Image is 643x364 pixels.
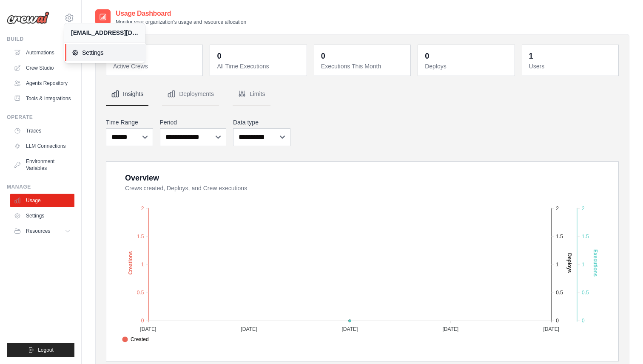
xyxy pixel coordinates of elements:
[137,290,144,296] tspan: 0.5
[582,318,585,324] tspan: 0
[10,139,74,153] a: LLM Connections
[106,118,153,127] label: Time Range
[566,253,572,273] text: Deploys
[160,118,227,127] label: Period
[106,83,148,106] button: Insights
[141,318,144,324] tspan: 0
[10,209,74,223] a: Settings
[529,62,613,71] dt: Users
[217,50,221,62] div: 0
[141,262,144,268] tspan: 1
[217,62,301,71] dt: All Time Executions
[10,155,74,175] a: Environment Variables
[38,347,54,353] span: Logout
[529,50,533,62] div: 1
[141,206,144,212] tspan: 2
[10,61,74,75] a: Crew Studio
[556,234,563,240] tspan: 1.5
[233,118,290,127] label: Data type
[26,228,50,234] span: Resources
[71,28,138,37] div: [EMAIL_ADDRESS][DOMAIN_NAME]
[241,326,257,332] tspan: [DATE]
[10,92,74,105] a: Tools & Integrations
[113,62,197,71] dt: Active Crews
[556,318,559,324] tspan: 0
[162,83,219,106] button: Deployments
[442,326,458,332] tspan: [DATE]
[556,290,563,296] tspan: 0.5
[582,262,585,268] tspan: 1
[7,183,74,190] div: Manage
[106,83,619,106] nav: Tabs
[10,194,74,207] a: Usage
[321,62,405,71] dt: Executions This Month
[10,224,74,238] button: Resources
[10,46,74,59] a: Automations
[116,19,246,25] p: Monitor your organization's usage and resource allocation
[137,234,144,240] tspan: 1.5
[140,326,156,332] tspan: [DATE]
[72,48,139,57] span: Settings
[10,76,74,90] a: Agents Repository
[125,172,159,184] div: Overview
[7,36,74,42] div: Build
[128,251,134,275] text: Creations
[582,206,585,212] tspan: 2
[10,124,74,138] a: Traces
[425,62,509,71] dt: Deploys
[321,50,325,62] div: 0
[592,249,598,277] text: Executions
[543,326,559,332] tspan: [DATE]
[7,343,74,357] button: Logout
[65,44,146,61] a: Settings
[556,262,559,268] tspan: 1
[582,234,589,240] tspan: 1.5
[556,206,559,212] tspan: 2
[425,50,429,62] div: 0
[7,114,74,121] div: Operate
[116,8,246,19] h2: Usage Dashboard
[125,184,608,192] dt: Crews created, Deploys, and Crew executions
[122,336,149,343] span: Created
[7,11,49,24] img: Logo
[233,83,270,106] button: Limits
[582,290,589,296] tspan: 0.5
[341,326,358,332] tspan: [DATE]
